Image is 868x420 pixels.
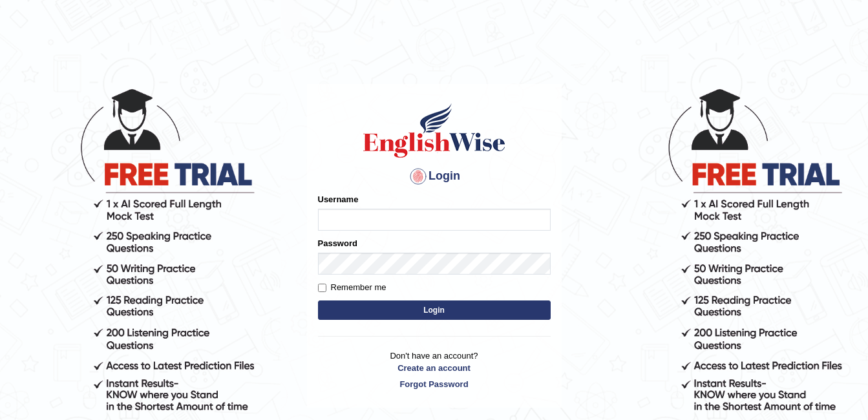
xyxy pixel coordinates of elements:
button: Login [318,300,551,320]
input: Remember me [318,284,326,292]
a: Forgot Password [318,378,551,390]
img: Logo of English Wise sign in for intelligent practice with AI [361,101,508,160]
label: Password [318,237,357,249]
label: Remember me [318,281,386,294]
p: Don't have an account? [318,350,551,390]
h4: Login [318,166,551,187]
a: Create an account [318,362,551,374]
label: Username [318,193,359,205]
